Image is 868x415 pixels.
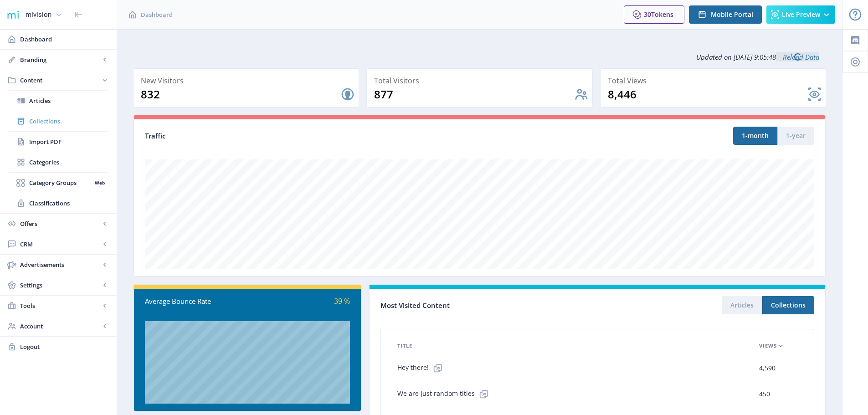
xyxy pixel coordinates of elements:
span: Account [20,322,100,331]
span: Offers [20,219,100,228]
span: Logout [20,342,109,351]
span: CRM [20,240,100,249]
button: Mobile Portal [689,5,762,24]
span: Articles [29,96,108,105]
span: Collections [29,117,108,126]
span: Dashboard [20,35,109,44]
span: Views [759,340,777,351]
div: New Visitors [141,74,355,87]
div: Total Visitors [374,74,588,87]
span: Tools [20,301,100,310]
nb-badge: Web [92,178,108,187]
div: Total Views [608,74,822,87]
span: Content [20,76,100,85]
span: 4,590 [759,363,776,374]
span: Advertisements [20,260,100,269]
a: Category GroupsWeb [9,173,108,193]
a: Articles [9,91,108,111]
span: Classifications [29,199,108,208]
span: Import PDF [29,137,108,146]
span: Hey there! [397,359,447,377]
a: Collections [9,111,108,131]
img: 1f20cf2a-1a19-485c-ac21-848c7d04f45b.png [5,7,20,22]
span: Dashboard [141,10,173,19]
button: Collections [762,296,814,314]
span: Title [397,340,412,351]
div: 8,446 [608,87,807,102]
button: 30Tokens [624,5,684,24]
div: mivision [26,5,51,25]
div: Average Bounce Rate [145,296,247,307]
span: Settings [20,281,100,290]
div: 877 [374,87,574,102]
span: 450 [759,389,770,400]
a: Import PDF [9,132,108,152]
span: Live Preview [782,11,820,18]
span: We are just random titles [397,385,493,403]
button: Articles [722,296,762,314]
a: Reload Data [776,52,819,61]
a: Categories [9,152,108,172]
span: Mobile Portal [711,11,753,18]
span: Tokens [651,10,673,19]
a: Classifications [9,193,108,213]
span: 39 % [334,296,350,306]
div: Updated on [DATE] 9:05:48 [133,46,826,68]
button: 1-year [777,127,814,145]
button: Live Preview [766,5,835,24]
span: Categories [29,158,108,167]
div: Most Visited Content [380,298,597,313]
button: 1-month [733,127,777,145]
span: Branding [20,55,100,64]
div: Traffic [145,131,480,141]
span: Category Groups [29,178,92,187]
div: 832 [141,87,340,102]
